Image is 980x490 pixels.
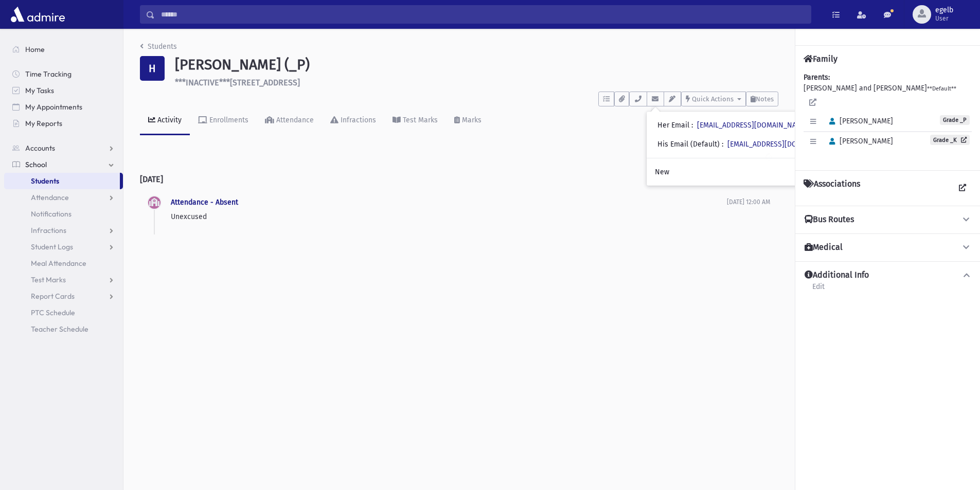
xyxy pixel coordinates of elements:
div: His Email (Default) [657,139,839,150]
span: Grade _P [940,115,970,125]
a: Marks [446,106,490,135]
a: Grade _K [930,135,970,145]
button: Additional Info [804,270,972,281]
span: egelb [935,6,953,14]
img: AdmirePro [8,4,67,25]
a: My Appointments [4,99,123,115]
a: Notifications [4,206,123,222]
input: Search [155,5,811,24]
span: My Appointments [25,102,82,112]
span: [PERSON_NAME] [825,137,893,146]
b: Parents: [804,73,830,82]
a: [EMAIL_ADDRESS][DOMAIN_NAME] [727,140,839,149]
a: Attendance - Absent [171,198,238,207]
a: Test Marks [384,106,446,135]
a: Attendance [4,189,123,206]
span: Home [25,45,45,54]
a: [EMAIL_ADDRESS][DOMAIN_NAME] [697,121,808,130]
button: Quick Actions [681,92,746,106]
p: Unexcused [171,211,727,222]
span: Report Cards [31,292,75,301]
span: [DATE] 12:00 AM [727,198,770,206]
span: Notifications [31,209,72,219]
a: Accounts [4,140,123,156]
span: Infractions [31,226,66,235]
span: Meal Attendance [31,259,86,268]
span: Teacher Schedule [31,324,88,334]
h4: Medical [805,242,843,253]
a: Student Logs [4,239,123,255]
a: School [4,156,123,173]
span: School [25,160,47,169]
a: Report Cards [4,288,123,304]
span: : [691,121,693,130]
a: Infractions [322,106,384,135]
a: PTC Schedule [4,304,123,321]
span: Student Logs [31,242,73,251]
a: Time Tracking [4,66,123,82]
span: Test Marks [31,275,66,284]
div: Infractions [338,116,376,124]
h4: Additional Info [805,270,869,281]
a: Teacher Schedule [4,321,123,337]
a: My Reports [4,115,123,132]
a: Activity [140,106,190,135]
span: Time Tracking [25,69,72,79]
button: Notes [746,92,778,106]
span: : [722,140,723,149]
span: Attendance [31,193,69,202]
span: User [935,14,953,23]
span: Students [31,176,59,186]
a: Students [4,173,120,189]
span: Accounts [25,143,55,153]
div: Attendance [274,116,314,124]
span: Quick Actions [692,95,734,103]
div: Her Email [657,120,808,131]
div: Activity [155,116,182,124]
nav: breadcrumb [140,41,177,56]
a: Infractions [4,222,123,239]
div: H [140,56,165,81]
h4: Family [804,54,838,64]
div: Marks [460,116,482,124]
h2: [DATE] [140,166,778,192]
span: My Tasks [25,86,54,95]
a: View all Associations [953,179,972,197]
a: Home [4,41,123,58]
span: My Reports [25,119,62,128]
div: Enrollments [207,116,248,124]
button: Bus Routes [804,214,972,225]
a: Attendance [257,106,322,135]
a: Meal Attendance [4,255,123,271]
span: [PERSON_NAME] [825,117,893,125]
h4: Bus Routes [805,214,854,225]
h6: ***INACTIVE***[STREET_ADDRESS] [175,78,778,87]
a: Students [140,42,177,51]
div: [PERSON_NAME] and [PERSON_NAME] [804,72,972,162]
button: Medical [804,242,972,253]
a: Enrollments [190,106,257,135]
a: Edit [812,281,825,299]
span: Notes [756,95,774,103]
div: Test Marks [401,116,438,124]
span: PTC Schedule [31,308,75,317]
a: New [647,162,847,182]
a: Test Marks [4,271,123,288]
h1: [PERSON_NAME] (_P) [175,56,778,74]
h4: Associations [804,179,860,197]
a: My Tasks [4,82,123,99]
